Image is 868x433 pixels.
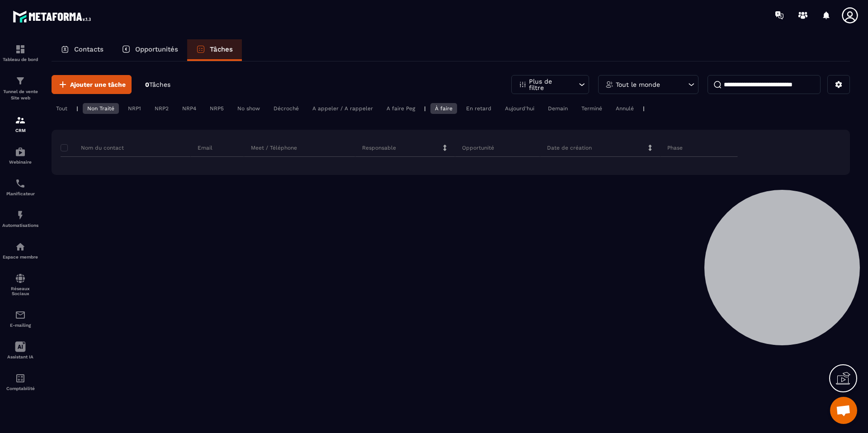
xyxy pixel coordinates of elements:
p: 0 [145,80,170,89]
div: Non Traité [83,103,119,114]
div: À faire [430,103,457,114]
div: NRP5 [205,103,228,114]
p: Automatisations [2,223,38,228]
img: formation [15,44,26,55]
p: | [643,105,645,112]
p: | [424,105,426,112]
div: Annulé [611,103,638,114]
a: Contacts [52,39,113,61]
p: Phase [667,144,683,151]
p: Planificateur [2,191,38,196]
div: Décroché [269,103,303,114]
p: Contacts [74,45,104,53]
img: accountant [15,373,26,384]
p: Meet / Téléphone [251,144,297,151]
p: Nom du contact [63,144,124,151]
a: formationformationTunnel de vente Site web [2,69,38,108]
a: social-networksocial-networkRéseaux Sociaux [2,266,38,303]
a: formationformationCRM [2,108,38,140]
p: Plus de filtre [529,78,569,91]
img: formation [15,115,26,126]
p: Réseaux Sociaux [2,286,38,296]
span: Ajouter une tâche [70,80,126,89]
a: accountantaccountantComptabilité [2,366,38,398]
img: automations [15,210,26,221]
img: automations [15,146,26,157]
p: Tunnel de vente Site web [2,89,38,101]
a: Opportunités [113,39,187,61]
a: automationsautomationsAutomatisations [2,203,38,235]
a: schedulerschedulerPlanificateur [2,171,38,203]
img: logo [13,8,94,25]
a: formationformationTableau de bord [2,37,38,69]
a: automationsautomationsEspace membre [2,235,38,266]
p: E-mailing [2,323,38,328]
img: formation [15,75,26,86]
p: | [76,105,78,112]
p: Tout le monde [616,81,660,88]
div: NRP2 [150,103,173,114]
p: Tâches [210,45,233,53]
img: automations [15,241,26,252]
div: Terminé [577,103,607,114]
a: automationsautomationsWebinaire [2,140,38,171]
img: email [15,310,26,320]
a: Assistant IA [2,334,38,366]
p: CRM [2,128,38,133]
div: Tout [52,103,72,114]
img: social-network [15,273,26,284]
p: Date de création [547,144,592,151]
div: A faire Peg [382,103,420,114]
div: A appeler / A rappeler [308,103,377,114]
p: Comptabilité [2,386,38,391]
button: Ajouter une tâche [52,75,132,94]
div: No show [233,103,264,114]
div: Aujourd'hui [500,103,539,114]
p: Email [198,144,212,151]
a: emailemailE-mailing [2,303,38,334]
p: Opportunité [462,144,494,151]
p: Tableau de bord [2,57,38,62]
a: Tâches [187,39,242,61]
img: scheduler [15,178,26,189]
div: Demain [543,103,572,114]
p: Assistant IA [2,354,38,359]
span: Tâches [149,81,170,88]
div: NRP4 [178,103,201,114]
div: Ouvrir le chat [830,397,857,424]
div: NRP1 [123,103,146,114]
p: Espace membre [2,254,38,259]
p: Responsable [362,144,396,151]
p: Opportunités [135,45,178,53]
div: En retard [462,103,496,114]
p: Webinaire [2,160,38,165]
